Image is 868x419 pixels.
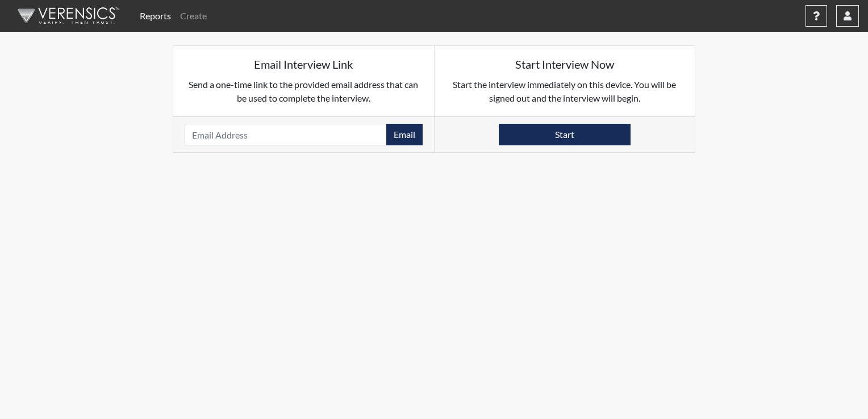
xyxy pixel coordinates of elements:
button: Email [386,124,423,145]
input: Email Address [185,124,387,145]
a: Create [176,5,211,27]
p: Start the interview immediately on this device. You will be signed out and the interview will begin. [446,78,684,105]
p: Send a one-time link to the provided email address that can be used to complete the interview. [185,78,423,105]
h5: Start Interview Now [446,57,684,71]
h5: Email Interview Link [185,57,423,71]
button: Start [499,124,631,145]
a: Reports [135,5,176,27]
